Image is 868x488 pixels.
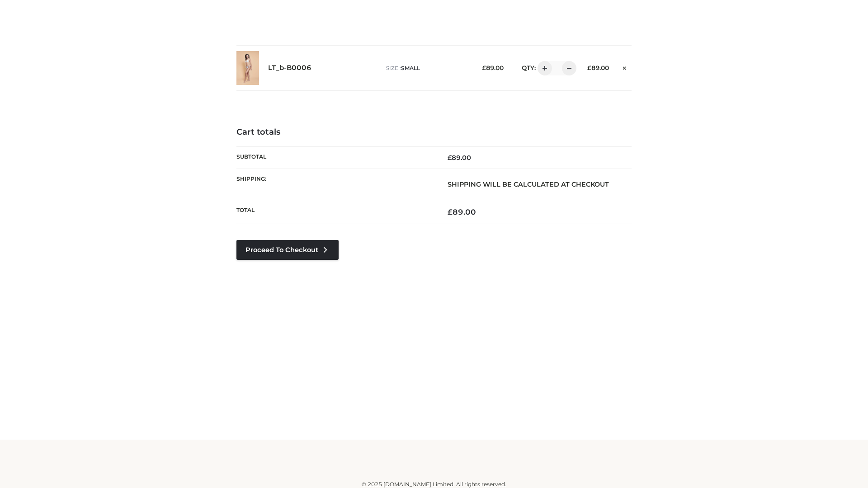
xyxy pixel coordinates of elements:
[401,65,420,71] span: SMALL
[448,154,471,162] bdi: 89.00
[513,61,573,75] div: QTY:
[236,127,632,137] h4: Cart totals
[236,200,434,224] th: Total
[236,51,259,85] img: LT_b-B0006 - SMALL
[236,146,434,169] th: Subtotal
[448,207,453,216] span: £
[236,169,434,200] th: Shipping:
[448,154,452,162] span: £
[386,64,468,72] p: size :
[448,180,609,188] strong: Shipping will be calculated at checkout
[236,240,339,260] a: Proceed to Checkout
[268,64,311,72] a: LT_b-B0006
[448,207,476,216] bdi: 89.00
[482,64,504,71] bdi: 89.00
[482,64,486,71] span: £
[587,64,591,71] span: £
[618,61,632,73] a: Remove this item
[587,64,609,71] bdi: 89.00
